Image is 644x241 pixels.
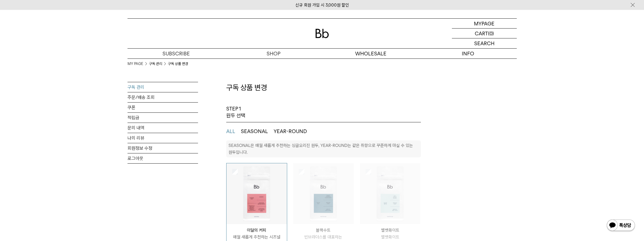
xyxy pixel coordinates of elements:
p: INFO [419,49,517,58]
a: 문의 내역 [128,123,198,133]
a: 주문/배송 조회 [128,92,198,102]
img: 상품이미지 [293,163,354,224]
a: 나의 리뷰 [128,133,198,143]
a: 회원정보 수정 [128,143,198,153]
a: MYPAGE [452,19,517,29]
p: (0) [488,29,494,38]
a: MY PAGE [128,61,143,67]
img: 카카오톡 채널 1:1 채팅 버튼 [606,219,636,233]
p: 벨벳화이트 [360,227,421,234]
p: WHOLESALE [322,49,419,58]
p: 이달의 커피 [227,227,287,234]
img: 상품이미지 [360,163,421,224]
button: YEAR-ROUND [274,128,307,135]
p: MYPAGE [474,19,494,28]
a: 쿠폰 [128,103,198,112]
p: 벨벳화이트 [360,234,421,240]
li: 구독 상품 변경 [168,61,188,67]
button: SEASONAL [241,128,268,135]
h3: 구독 상품 변경 [226,84,421,91]
a: 적립금 [128,113,198,123]
button: ALL [226,128,235,135]
a: 로그아웃 [128,153,198,163]
img: 상품이미지 [227,163,287,224]
li: 구독 관리 [149,61,168,67]
p: SEASONAL은 매월 새롭게 추천하는 싱글오리진 원두, YEAR-ROUND는 같은 취향으로 꾸준하게 마실 수 있는 원두입니다. [228,143,413,155]
a: SHOP [225,49,322,58]
a: SUBSCRIBE [128,49,225,58]
a: 신규 회원 가입 시 3,000원 할인 [295,3,349,8]
img: 로고 [315,29,329,38]
a: 구독 관리 [128,82,198,92]
p: SEARCH [474,38,494,48]
a: CART (0) [452,29,517,38]
p: 블랙수트 [293,227,354,234]
p: CART [475,29,488,38]
p: STEP 1 원두 선택 [226,105,245,119]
